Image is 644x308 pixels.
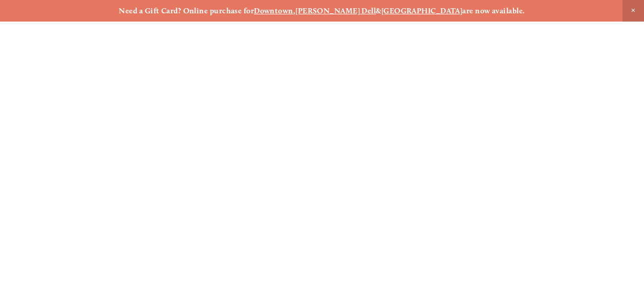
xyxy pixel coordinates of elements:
[119,6,254,15] strong: Need a Gift Card? Online purchase for
[381,6,463,15] a: [GEOGRAPHIC_DATA]
[376,6,381,15] strong: &
[254,6,293,15] a: Downtown
[293,6,295,15] strong: ,
[462,6,525,15] strong: are now available.
[295,6,376,15] a: [PERSON_NAME] Dell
